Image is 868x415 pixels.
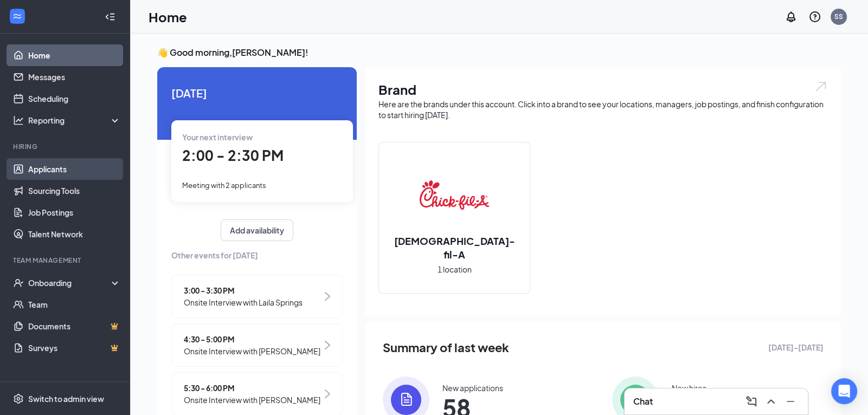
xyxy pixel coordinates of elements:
button: ChevronUp [762,393,780,410]
div: SS [834,12,843,21]
span: 4:30 - 5:00 PM [184,333,320,345]
a: Team [28,294,121,315]
svg: Collapse [105,11,115,22]
svg: UserCheck [13,277,24,288]
a: Scheduling [28,88,121,109]
span: 1 location [438,263,472,275]
h1: Brand [378,80,828,99]
div: Here are the brands under this account. Click into a brand to see your locations, managers, job p... [378,99,828,120]
div: Team Management [13,256,119,265]
h1: Home [149,8,187,26]
a: Talent Network [28,223,121,245]
span: Summary of last week [383,338,509,357]
div: New applications [442,382,503,393]
button: Minimize [782,393,799,410]
div: Hiring [13,142,119,151]
span: 2:00 - 2:30 PM [182,146,284,164]
div: New hires [672,382,706,393]
button: Add availability [221,219,293,241]
a: DocumentsCrown [28,315,121,337]
svg: Settings [13,393,24,404]
span: Onsite Interview with [PERSON_NAME] [184,394,320,406]
a: Applicants [28,158,121,180]
div: Reporting [28,115,121,126]
span: Onsite Interview with Laila Springs [184,296,303,308]
button: ComposeMessage [743,393,760,410]
a: SurveysCrown [28,337,121,359]
svg: ChevronUp [764,395,777,408]
span: Meeting with 2 applicants [182,181,266,190]
a: Messages [28,66,121,88]
span: Your next interview [182,132,253,142]
span: Other events for [DATE] [171,249,343,261]
div: Open Intercom Messenger [831,378,857,404]
div: Onboarding [28,277,112,288]
svg: WorkstreamLogo [12,11,23,22]
span: 5:30 - 6:00 PM [184,382,320,394]
span: [DATE] [171,85,343,101]
span: Onsite Interview with [PERSON_NAME] [184,345,320,357]
h3: Chat [633,395,653,407]
svg: Notifications [785,10,798,23]
h3: 👋 Good morning, [PERSON_NAME] ! [157,47,841,59]
h2: [DEMOGRAPHIC_DATA]-fil-A [379,234,530,261]
img: open.6027fd2a22e1237b5b06.svg [814,80,828,93]
img: Chick-fil-A [420,160,489,230]
svg: QuestionInfo [808,10,821,23]
svg: ComposeMessage [745,395,758,408]
a: Job Postings [28,202,121,223]
a: Sourcing Tools [28,180,121,202]
div: Switch to admin view [28,393,104,404]
svg: Minimize [784,395,797,408]
span: 3:00 - 3:30 PM [184,284,303,296]
span: [DATE] - [DATE] [768,341,824,353]
svg: Analysis [13,115,24,126]
a: Home [28,44,121,66]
